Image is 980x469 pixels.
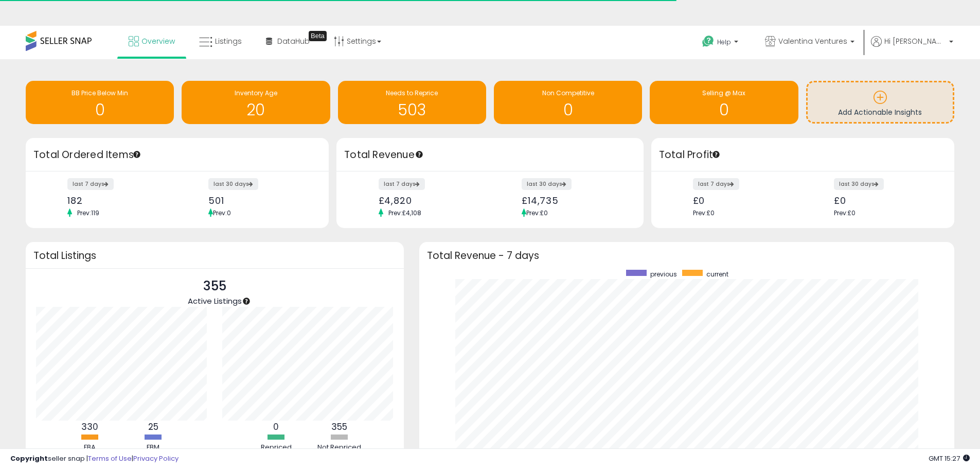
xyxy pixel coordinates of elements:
h1: 0 [655,101,793,118]
h3: Total Profit [659,148,947,162]
span: Selling @ Max [702,89,745,97]
div: Tooltip anchor [309,31,327,41]
a: Terms of Use [88,454,132,463]
label: last 7 days [693,178,739,190]
span: DataHub [277,36,310,46]
div: £14,735 [522,195,626,206]
div: Tooltip anchor [242,297,251,306]
b: 330 [81,421,98,433]
span: Prev: 0 [213,209,231,217]
span: Listings [215,36,242,46]
b: 0 [273,421,279,433]
div: FBA [59,443,121,453]
h1: 503 [343,101,481,118]
a: Non Competitive 0 [494,81,642,124]
div: £0 [834,195,936,206]
a: Add Actionable Insights [808,82,953,122]
h3: Total Revenue - 7 days [427,252,947,259]
div: £0 [693,195,795,206]
h3: Total Ordered Items [33,148,321,162]
div: FBM [122,443,184,453]
i: Get Help [702,35,715,48]
span: Valentina Ventures [778,36,847,46]
span: Non Competitive [542,89,594,97]
div: seller snap | | [10,454,179,464]
label: last 30 days [834,178,884,190]
span: Overview [141,36,175,46]
a: DataHub [258,26,317,57]
span: Prev: 119 [72,209,104,217]
a: Hi [PERSON_NAME] [871,36,953,59]
span: Help [717,38,731,46]
div: Tooltip anchor [132,150,141,159]
span: Prev: £0 [693,209,715,217]
span: Needs to Reprice [386,89,438,97]
span: Prev: £0 [526,209,548,217]
div: £4,820 [379,195,483,206]
a: Overview [121,26,183,57]
a: BB Price Below Min 0 [26,81,174,124]
div: Not Repriced [309,443,370,453]
a: Inventory Age 20 [182,81,330,124]
span: current [706,270,728,279]
span: Active Listings [188,296,242,306]
h3: Total Listings [33,252,396,259]
h3: Total Revenue [344,148,636,162]
label: last 30 days [208,178,258,190]
span: 2025-09-11 15:27 GMT [929,454,970,463]
h1: 20 [187,101,325,118]
b: 25 [148,421,158,433]
div: 182 [67,195,170,206]
div: Tooltip anchor [415,150,424,159]
div: Repriced [245,443,307,453]
span: previous [650,270,677,279]
label: last 7 days [379,178,425,190]
label: last 30 days [522,178,572,190]
h1: 0 [499,101,637,118]
p: 355 [188,276,242,296]
a: Needs to Reprice 503 [338,81,486,124]
span: Inventory Age [235,89,277,97]
a: Help [694,27,749,59]
span: Add Actionable Insights [838,107,922,117]
b: 355 [331,421,347,433]
a: Listings [191,26,250,57]
h1: 0 [31,101,169,118]
a: Settings [326,26,389,57]
a: Valentina Ventures [757,26,862,59]
span: Prev: £0 [834,209,856,217]
span: Hi [PERSON_NAME] [884,36,946,46]
label: last 7 days [67,178,114,190]
a: Selling @ Max 0 [650,81,798,124]
div: 501 [208,195,311,206]
div: Tooltip anchor [711,150,721,159]
a: Privacy Policy [133,454,179,463]
span: BB Price Below Min [72,89,128,97]
strong: Copyright [10,454,48,463]
span: Prev: £4,108 [383,209,426,217]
